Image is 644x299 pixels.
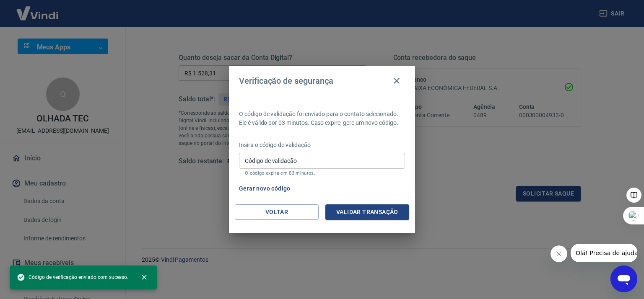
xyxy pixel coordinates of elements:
p: O código expira em 03 minutos. [245,170,399,176]
iframe: Botão para abrir a janela de mensagens [610,265,637,292]
button: Gerar novo código [236,181,294,196]
h4: Verificação de segurança [239,76,333,86]
p: Insira o código de validação [239,141,405,149]
span: Código de verificação enviado com sucesso. [17,273,128,281]
span: Olá! Precisa de ajuda? [5,6,70,13]
button: Validar transação [325,204,409,220]
button: close [135,268,153,286]
p: O código de validação foi enviado para o contato selecionado. Ele é válido por 03 minutos. Caso e... [239,110,405,127]
button: Voltar [235,204,319,220]
iframe: Mensagem da empresa [571,244,637,262]
iframe: Fechar mensagem [551,245,567,262]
